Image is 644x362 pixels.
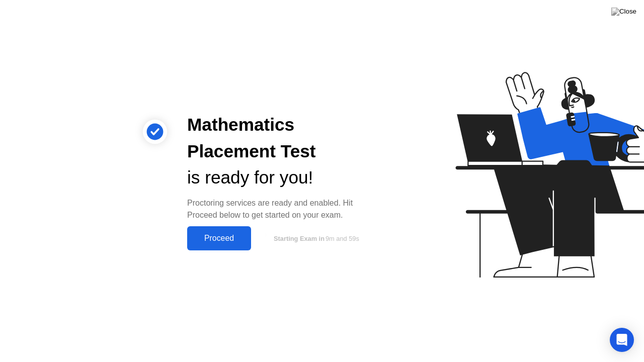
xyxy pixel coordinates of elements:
[326,235,359,242] span: 9m and 59s
[256,229,374,248] button: Starting Exam in9m and 59s
[187,112,374,165] div: Mathematics Placement Test
[187,226,251,250] button: Proceed
[611,8,636,16] img: Close
[190,234,248,243] div: Proceed
[187,164,374,191] div: is ready for you!
[610,328,634,352] div: Open Intercom Messenger
[187,197,374,221] div: Proctoring services are ready and enabled. Hit Proceed below to get started on your exam.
